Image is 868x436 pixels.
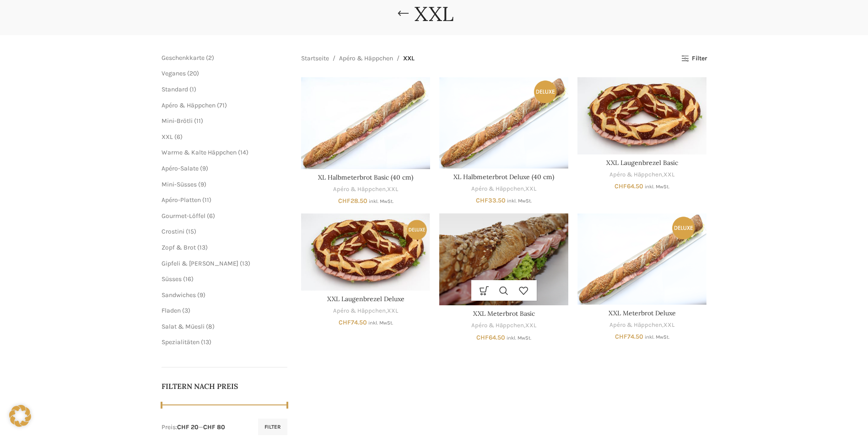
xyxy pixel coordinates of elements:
[301,213,430,291] a: XXL Laugenbrezel Deluxe
[339,319,367,326] bdi: 74.50
[476,197,488,204] span: CHF
[162,381,288,391] h5: Filtern nach Preis
[162,260,238,267] span: Gipfeli & [PERSON_NAME]
[327,295,404,303] a: XXL Laugenbrezel Deluxe
[162,338,199,346] span: Spezialitäten
[189,69,197,77] span: 20
[196,117,201,125] span: 11
[199,244,205,251] span: 13
[162,196,201,204] a: Apéro-Platten
[645,334,669,340] small: inkl. MwSt.
[615,182,627,190] span: CHF
[188,228,194,235] span: 15
[318,173,413,181] a: XL Halbmeterbrot Basic (40 cm)
[209,212,213,220] span: 6
[577,213,706,304] a: XXL Meterbrot Deluxe
[338,197,367,205] bdi: 28.50
[439,185,568,193] div: ,
[162,291,196,299] a: Sandwiches
[301,77,430,169] a: XL Halbmeterbrot Basic (40 cm)
[368,320,393,326] small: inkl. MwSt.
[258,419,287,435] button: Filter
[333,307,386,315] a: Apéro & Häppchen
[387,307,398,315] a: XXL
[162,307,181,314] a: Fladen
[162,101,216,109] span: Apéro & Häppchen
[507,335,531,341] small: inkl. MwSt.
[202,165,206,172] span: 9
[606,159,678,167] a: XXL Laugenbrezel Basic
[609,170,662,179] a: Apéro & Häppchen
[439,77,568,168] a: XL Halbmeterbrot Deluxe (40 cm)
[609,309,676,317] a: XXL Meterbrot Deluxe
[471,185,524,193] a: Apéro & Häppchen
[476,334,505,341] bdi: 64.50
[208,54,212,62] span: 2
[162,244,196,251] a: Zopf & Brot
[615,333,627,340] span: CHF
[338,197,350,205] span: CHF
[301,307,430,315] div: ,
[663,170,674,179] a: XXL
[577,170,706,179] div: ,
[681,55,706,63] a: Filter
[199,291,203,299] span: 9
[162,54,205,62] a: Geschenkkarte
[439,213,568,305] a: XXL Meterbrot Basic
[162,149,237,156] span: Warme & Kalte Häppchen
[162,85,188,93] a: Standard
[577,321,706,330] div: ,
[577,77,706,154] a: XXL Laugenbrezel Basic
[203,423,225,431] span: CHF 80
[242,260,248,267] span: 13
[301,53,329,64] a: Startseite
[507,198,532,204] small: inkl. MwSt.
[162,133,173,141] a: XXL
[177,423,199,431] span: CHF 20
[453,173,554,181] a: XL Halbmeterbrot Deluxe (40 cm)
[177,133,180,141] span: 6
[205,196,209,204] span: 11
[203,338,209,346] span: 13
[162,69,186,77] a: Veganes
[162,117,193,125] a: Mini-Brötli
[162,212,205,220] a: Gourmet-Löffel
[162,323,205,330] span: Salat & Müesli
[387,185,398,194] a: XXL
[663,321,674,330] a: XXL
[473,309,535,318] a: XXL Meterbrot Basic
[333,185,386,194] a: Apéro & Häppchen
[162,228,184,235] a: Crostini
[301,185,430,194] div: ,
[474,280,494,301] a: Wähle Optionen für „XXL Meterbrot Basic“
[339,319,351,326] span: CHF
[184,307,188,314] span: 3
[415,2,453,26] h1: XXL
[208,323,212,330] span: 8
[219,101,225,109] span: 71
[525,185,536,193] a: XXL
[615,182,643,190] bdi: 64.50
[192,85,194,93] span: 1
[185,275,191,283] span: 16
[645,184,669,190] small: inkl. MwSt.
[200,181,204,188] span: 9
[162,275,182,283] a: Süsses
[162,181,197,188] a: Mini-Süsses
[471,321,524,330] a: Apéro & Häppchen
[403,53,415,64] span: XXL
[162,165,199,172] a: Apéro-Salate
[525,321,536,330] a: XXL
[609,321,662,330] a: Apéro & Häppchen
